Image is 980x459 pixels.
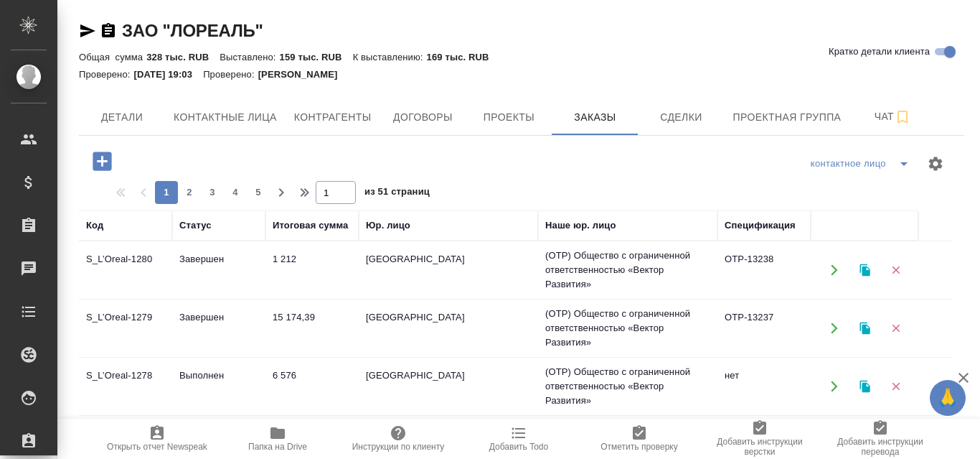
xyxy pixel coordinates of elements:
p: 159 тыс. RUB [280,52,353,62]
span: 5 [247,185,270,200]
div: Наше юр. лицо [545,218,616,233]
td: Завершен [172,303,265,353]
td: [GEOGRAPHIC_DATA] [359,303,538,353]
button: Открыть [819,314,849,343]
span: Кратко детали клиента [829,45,930,59]
p: Проверено: [79,69,134,80]
td: (OTP) Общество с ограниченной ответственностью «Вектор Развития» [538,241,717,299]
td: (OTP) Общество с ограниченной ответственностью «Вектор Развития» [538,300,717,357]
button: 3 [201,181,224,204]
p: К выставлению: [353,52,427,62]
td: S_L’Oreal-1280 [79,245,172,295]
td: S_L’Oreal-1279 [79,303,172,353]
button: Скопировать ссылку [100,22,117,40]
button: Инструкции по клиенту [338,419,458,459]
td: [GEOGRAPHIC_DATA] [359,361,538,412]
span: Проекты [474,108,543,126]
div: Спецификация [725,218,796,233]
button: 5 [247,181,270,204]
td: 1 212 [265,245,359,295]
span: Добавить Todo [489,442,548,452]
a: ЗАО "ЛОРЕАЛЬ" [122,21,263,40]
span: Контрагенты [294,108,372,126]
td: [GEOGRAPHIC_DATA] [359,245,538,295]
span: Инструкции по клиенту [352,442,445,452]
td: 6 576 [265,361,359,412]
button: Открыть [819,256,849,285]
div: Статус [179,218,212,233]
p: [PERSON_NAME] [258,69,349,80]
span: из 51 страниц [364,183,430,204]
span: Детали [88,108,156,126]
button: 2 [178,181,201,204]
button: Добавить проект [83,147,122,176]
p: 169 тыс. RUB [427,52,500,62]
p: [DATE] 19:03 [134,69,204,80]
span: Договоры [388,108,457,126]
p: Выставлено: [220,52,279,62]
p: Проверено: [203,69,258,80]
span: Контактные лица [174,108,277,126]
td: Завершен [172,245,265,295]
button: 🙏 [930,380,966,416]
button: Удалить [881,314,910,343]
svg: Подписаться [894,108,911,126]
td: (OTP) Общество с ограниченной ответственностью «Вектор Развития» [538,358,717,415]
span: 4 [224,185,247,200]
span: Папка на Drive [248,442,307,452]
button: Открыть [819,372,849,402]
span: 2 [178,185,201,200]
p: 328 тыс. RUB [146,52,220,62]
span: Отметить проверку [600,442,677,452]
span: Открыть отчет Newspeak [107,442,207,452]
button: Добавить инструкции перевода [820,419,941,459]
span: Добавить инструкции перевода [829,437,932,457]
td: S_L’Oreal-1278 [79,361,172,412]
span: Добавить инструкции верстки [708,437,811,457]
span: 🙏 [936,383,960,413]
span: Заказы [560,108,629,126]
span: Чат [858,108,927,126]
div: Код [86,218,103,233]
button: Открыть отчет Newspeak [97,419,217,459]
button: Папка на Drive [217,419,338,459]
button: Отметить проверку [579,419,699,459]
button: Скопировать ссылку для ЯМессенджера [79,22,96,40]
td: 15 174,39 [265,303,359,353]
button: Клонировать [850,372,880,402]
button: Удалить [881,256,910,285]
span: Сделки [646,108,715,126]
td: нет [717,361,811,412]
button: Добавить Todo [458,419,579,459]
div: Юр. лицо [366,218,410,233]
td: OTP-13238 [717,245,811,295]
button: 4 [224,181,247,204]
div: split button [807,152,918,175]
button: Удалить [881,372,910,402]
div: Итоговая сумма [273,218,348,233]
span: 3 [201,185,224,200]
p: Общая сумма [79,52,146,62]
td: OTP-13237 [717,303,811,353]
td: Выполнен [172,361,265,412]
span: Проектная группа [732,108,841,126]
button: Клонировать [850,314,880,343]
span: Настроить таблицу [918,147,953,181]
button: Клонировать [850,256,880,285]
button: Добавить инструкции верстки [699,419,820,459]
